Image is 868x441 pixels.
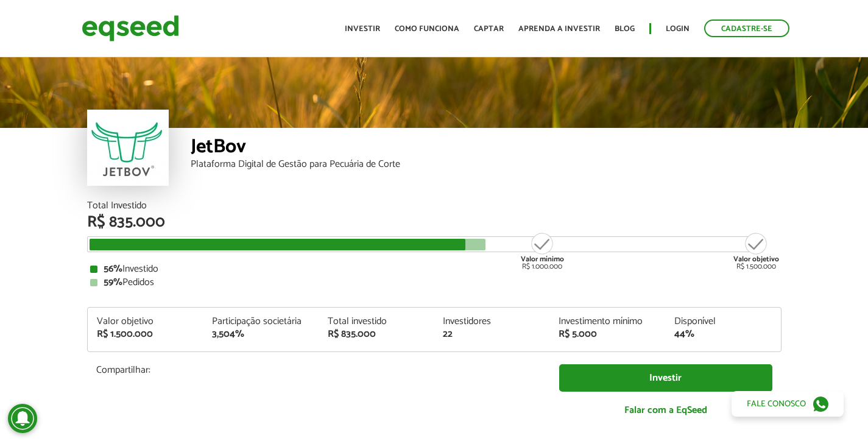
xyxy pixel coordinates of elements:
a: Aprenda a investir [518,25,600,33]
div: 44% [674,330,772,339]
div: Total investido [328,317,425,326]
a: Como funciona [395,25,459,33]
a: Falar com a EqSeed [559,398,772,423]
div: Pedidos [90,278,778,288]
a: Cadastre-se [704,19,789,37]
a: Fale conosco [732,391,844,417]
strong: 59% [104,274,122,291]
a: Captar [474,25,504,33]
div: Participação societária [212,317,309,326]
div: Valor objetivo [97,317,194,326]
a: Investir [345,25,380,33]
div: Investido [90,264,778,274]
div: R$ 5.000 [559,330,656,339]
strong: 56% [104,261,122,277]
a: Investir [559,364,772,392]
div: Investidores [443,317,540,326]
p: Compartilhar: [96,364,541,376]
a: Blog [615,25,635,33]
strong: Valor objetivo [733,253,779,265]
div: JetBov [191,137,782,160]
div: 3,504% [212,330,309,339]
div: R$ 835.000 [328,330,425,339]
div: R$ 1.500.000 [97,330,194,339]
img: EqSeed [82,12,179,44]
div: Total Investido [87,201,782,211]
div: Investimento mínimo [559,317,656,326]
a: Login [666,25,690,33]
div: R$ 835.000 [87,214,782,230]
div: R$ 1.000.000 [520,231,565,270]
div: 22 [443,330,540,339]
div: R$ 1.500.000 [733,231,779,270]
div: Plataforma Digital de Gestão para Pecuária de Corte [191,160,782,169]
div: Disponível [674,317,772,326]
strong: Valor mínimo [521,253,564,265]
